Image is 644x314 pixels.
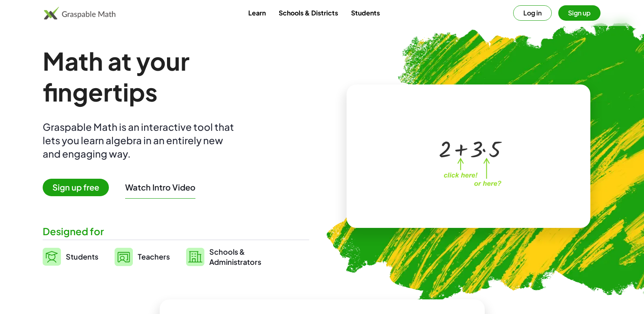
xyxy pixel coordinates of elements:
span: Students [66,252,98,261]
button: Watch Intro Video [125,182,195,193]
a: Schools &Administrators [186,247,261,267]
div: Graspable Math is an interactive tool that lets you learn algebra in an entirely new and engaging... [43,120,238,160]
span: Sign up free [43,179,109,196]
button: Sign up [558,5,601,21]
a: Students [43,247,98,267]
a: Students [345,5,386,20]
img: svg%3e [115,248,133,266]
a: Learn [242,5,272,20]
img: svg%3e [186,248,204,266]
span: Teachers [138,252,170,261]
a: Schools & Districts [272,5,345,20]
h1: Math at your fingertips [43,45,301,107]
div: Designed for [43,225,309,238]
img: svg%3e [43,248,61,266]
button: Log in [513,5,552,21]
span: Schools & Administrators [209,247,261,267]
a: Teachers [115,247,170,267]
